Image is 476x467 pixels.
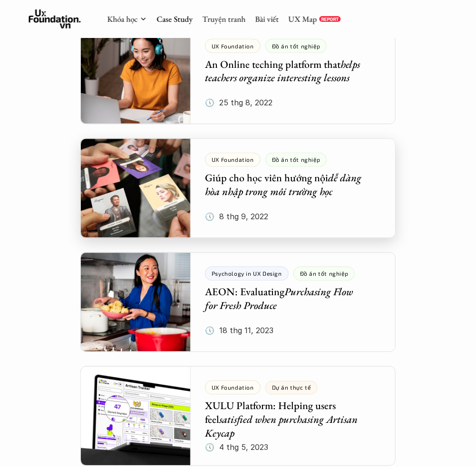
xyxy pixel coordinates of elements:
[202,14,245,24] a: Truyện tranh
[80,139,396,238] a: UX FoundationĐồ án tốt nghiệpGiúp cho học viên hướng nộidễ dàng hòa nhập trong môi trường học🕔 8 ...
[80,252,396,352] a: Psychology in UX DesignĐồ án tốt nghiệpAEON: EvaluatingPurchasing Flow for Fresh Produce🕔 18 thg ...
[80,366,396,466] a: UX FoundationDự án thực tếXULU Platform: Helping users feelsatisfied when purchasing Artisan Keyc...
[288,14,317,24] a: UX Map
[156,14,193,24] a: Case Study
[107,14,137,24] a: Khóa học
[80,25,396,124] a: UX FoundationĐồ án tốt nghiệpAn Online teching platform thathelps teachers organize interesting l...
[321,16,339,22] p: REPORT
[255,14,279,24] a: Bài viết
[319,16,340,22] a: REPORT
